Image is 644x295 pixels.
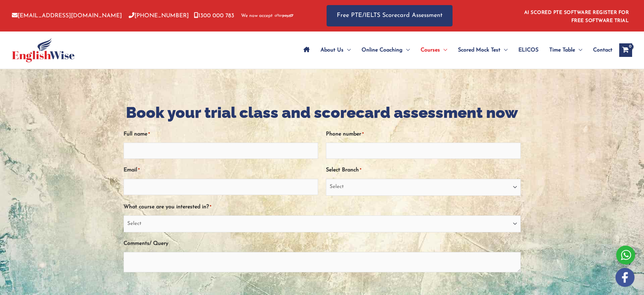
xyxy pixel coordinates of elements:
[421,38,440,62] span: Courses
[326,165,361,176] label: Select Branch
[356,38,415,62] a: Online CoachingMenu Toggle
[327,5,453,26] a: Free PTE/IELTS Scorecard Assessment
[12,38,75,62] img: cropped-ew-logo
[513,38,544,62] a: ELICOS
[12,13,122,19] a: [EMAIL_ADDRESS][DOMAIN_NAME]
[344,38,351,62] span: Menu Toggle
[500,38,508,62] span: Menu Toggle
[403,38,410,62] span: Menu Toggle
[549,38,575,62] span: Time Table
[124,103,521,123] h2: Book your trial class and scorecard assessment now
[588,38,612,62] a: Contact
[124,238,168,249] label: Comments/ Query
[315,38,356,62] a: About UsMenu Toggle
[326,129,364,140] label: Phone number
[124,165,140,176] label: Email
[593,38,612,62] span: Contact
[518,38,538,62] span: ELICOS
[619,43,632,57] a: View Shopping Cart, empty
[129,13,189,19] a: [PHONE_NUMBER]
[124,129,150,140] label: Full name
[194,13,234,19] a: 1300 000 783
[275,14,293,18] img: Afterpay-Logo
[453,38,513,62] a: Scored Mock TestMenu Toggle
[575,38,582,62] span: Menu Toggle
[544,38,588,62] a: Time TableMenu Toggle
[415,38,453,62] a: CoursesMenu Toggle
[440,38,447,62] span: Menu Toggle
[362,38,403,62] span: Online Coaching
[615,268,634,287] img: white-facebook.png
[320,38,344,62] span: About Us
[241,13,273,19] span: We now accept
[520,5,632,27] aside: Header Widget 1
[524,10,629,23] a: AI SCORED PTE SOFTWARE REGISTER FOR FREE SOFTWARE TRIAL
[458,38,500,62] span: Scored Mock Test
[298,38,612,62] nav: Site Navigation: Main Menu
[124,202,211,213] label: What course are you interested in?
